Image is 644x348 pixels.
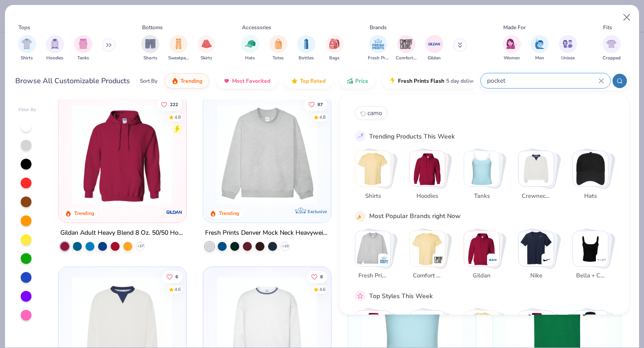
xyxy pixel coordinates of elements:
img: most_fav.gif [223,77,230,85]
button: filter button [368,35,389,62]
img: Hoodies Image [50,39,60,49]
span: + 10 [282,244,289,249]
img: f5d85501-0dbb-4ee4-b115-c08fa3845d83 [212,104,322,205]
img: Preppy [573,311,608,346]
span: Bella + Canvas [576,272,605,281]
img: Shirts [355,151,390,186]
span: Trending [180,77,202,85]
button: filter button [326,35,344,62]
button: filter button [18,35,36,62]
div: Sort By [140,77,157,85]
button: filter button [269,35,287,62]
span: Fresh Prints [358,272,387,281]
span: Unisex [561,55,575,62]
img: TopRated.gif [291,77,298,85]
div: Accessories [242,23,271,31]
img: Classic [355,311,390,346]
span: Hoodies [412,192,442,201]
img: Hats Image [245,39,255,49]
img: Shorts Image [145,39,156,49]
img: Fresh Prints Image [371,37,385,51]
img: Gildan logo [165,203,183,221]
img: flash.gif [389,77,396,85]
div: Fresh Prints Denver Mock Neck Heavyweight Sweatshirt [205,228,329,239]
div: Bottoms [142,23,163,31]
button: Like [157,98,183,111]
img: Comfort Colors Image [399,37,413,51]
span: Most Favorited [232,77,270,85]
img: Nike [519,231,554,266]
img: Gildan [464,231,499,266]
button: filter button [241,35,259,62]
img: Nike [543,255,552,264]
button: filter button [168,35,189,62]
img: Cropped Image [606,39,617,49]
span: Totes [273,55,284,62]
span: Crewnecks [521,192,550,201]
img: Men Image [535,39,545,49]
button: Stack Card Button Nike [518,230,559,284]
img: Fresh Prints [380,255,389,264]
button: Stack Card Button Fresh Prints [355,230,396,284]
button: filter button [503,35,521,62]
div: Fits [603,23,612,31]
img: Bella + Canvas [573,231,608,266]
div: Most Popular Brands right Now [369,211,461,221]
button: filter button [141,35,159,62]
button: Close [618,9,635,26]
img: Bags Image [329,39,339,49]
span: 6 [320,274,323,279]
span: Tanks [467,192,496,201]
button: Price [340,73,375,89]
span: Nike [521,272,550,281]
img: Hoodies [410,151,445,186]
img: Gildan [488,255,497,264]
span: 222 [170,102,179,107]
span: Bags [329,55,340,62]
div: Tops [18,23,30,31]
img: Tanks Image [78,39,88,49]
div: filter for Fresh Prints [368,35,389,62]
span: Women [504,55,520,62]
span: Hats [576,192,605,201]
div: filter for Bags [326,35,344,62]
span: Men [535,55,544,62]
input: Try "T-Shirt" [486,76,599,86]
button: Stack Card Button Comfort Colors [409,230,451,284]
div: Browse All Customizable Products [15,76,130,86]
span: Fresh Prints Flash [398,77,444,85]
button: filter button [603,35,621,62]
img: Athleisure [464,311,499,346]
div: filter for Bottles [297,35,315,62]
button: filter button [197,35,215,62]
div: filter for Shirts [18,35,36,62]
span: Fresh Prints [368,55,389,62]
button: Stack Card Button Gildan [464,230,505,284]
span: Price [355,77,368,85]
span: Bottles [299,55,314,62]
button: filter button [46,35,64,62]
img: Comfort Colors [434,255,443,264]
button: Top Rated [284,73,332,89]
span: Sweatpants [168,55,189,62]
button: Stack Card Button Tanks [464,151,505,204]
button: filter button [297,35,315,62]
button: Like [307,270,327,283]
div: filter for Cropped [603,35,621,62]
span: Gildan [467,272,496,281]
img: pink_star.gif [356,292,364,300]
span: Skirts [201,55,212,62]
img: Bella + Canvas [597,255,606,264]
div: filter for Shorts [141,35,159,62]
button: filter button [531,35,549,62]
div: filter for Skirts [197,35,215,62]
img: Sweatpants Image [174,39,183,49]
div: Made For [503,23,526,31]
div: filter for Hats [241,35,259,62]
img: trend_line.gif [356,132,364,140]
span: 5 day delivery [446,76,479,86]
div: Trending Products This Week [369,131,455,141]
img: Comfort Colors [410,231,445,266]
span: 87 [318,102,323,107]
button: Trending [165,73,209,89]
